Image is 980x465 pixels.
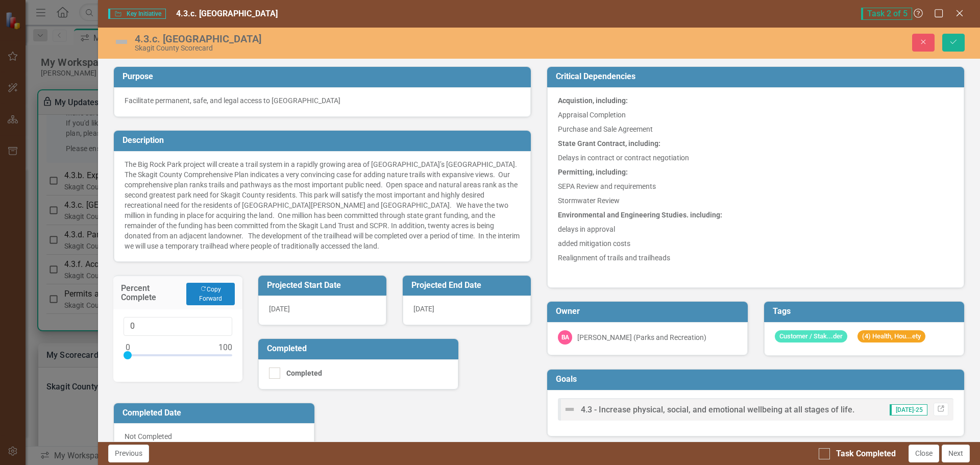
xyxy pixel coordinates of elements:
[581,405,854,414] span: 4.3 - Increase physical, social, and emotional wellbeing at all stages of life.
[558,222,953,236] p: delays in approval
[558,122,953,136] p: Purchase and Sale Agreement
[269,305,290,313] span: [DATE]
[857,330,925,343] span: (4) Health, Hou...ety
[836,448,896,460] div: Task Completed
[135,44,592,52] div: Skagit County Scorecard
[135,33,592,44] div: 4.3.c. [GEOGRAPHIC_DATA]
[861,8,912,20] span: Task 2 of 5
[113,34,130,50] img: Not Defined
[108,9,166,19] span: Key Initiative
[556,72,959,81] h3: Critical Dependencies
[122,136,526,145] h3: Description
[121,284,181,302] h3: Percent Complete
[556,307,743,316] h3: Owner
[114,423,314,453] div: Not Completed
[558,168,628,176] strong: Permitting, including:
[577,332,706,342] div: [PERSON_NAME] (Parks and Recreation)
[413,305,434,313] span: [DATE]
[125,95,520,106] div: Facilitate permanent, safe, and legal access to [GEOGRAPHIC_DATA]
[122,408,309,418] h3: Completed Date
[176,9,278,18] span: 4.3.c. [GEOGRAPHIC_DATA]
[411,281,526,290] h3: Projected End Date
[558,251,953,265] p: Realignment of trails and trailheads
[558,211,722,219] strong: Environmental and Engineering Studies. including:
[556,375,959,384] h3: Goals
[108,445,149,462] button: Previous
[267,281,381,290] h3: Projected Start Date
[775,330,847,343] span: Customer / Stak...der
[122,72,526,81] h3: Purpose
[558,193,953,208] p: Stormwater Review
[909,445,939,462] button: Close
[773,307,960,316] h3: Tags
[267,344,454,353] h3: Completed
[563,403,576,415] img: Not Defined
[186,283,235,305] button: Copy Forward
[558,108,953,122] p: Appraisal Completion
[942,445,970,462] button: Next
[558,330,572,345] div: BA
[890,404,927,415] span: [DATE]-25
[558,139,660,148] strong: State Grant Contract, including:
[558,151,953,165] p: Delays in contract or contract negotiation
[125,159,520,251] p: The Big Rock Park project will create a trail system in a rapidly growing area of [GEOGRAPHIC_DAT...
[558,96,628,105] strong: Acquistion, including:
[558,179,953,193] p: SEPA Review and requirements
[558,236,953,251] p: added mitigation costs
